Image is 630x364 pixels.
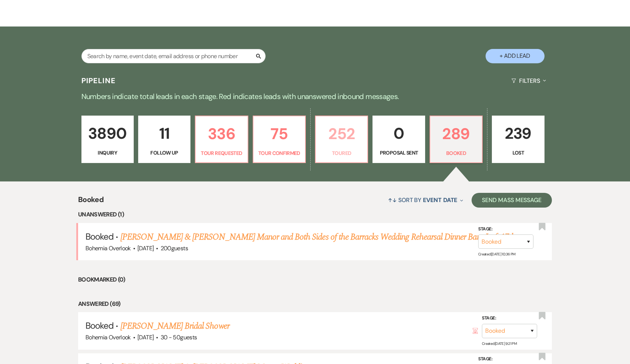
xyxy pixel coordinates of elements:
span: Event Date [423,196,457,204]
a: 289Booked [430,116,483,163]
p: 289 [435,121,477,146]
p: Lost [497,149,539,157]
span: Booked [85,320,113,331]
li: Unanswered (1) [78,210,552,219]
p: Follow Up [143,149,186,157]
p: 11 [143,121,186,146]
label: Stage: [482,314,537,322]
p: 239 [497,121,539,146]
a: 75Tour Confirmed [253,116,306,163]
p: 0 [377,121,420,146]
span: Created: [DATE] 9:21 PM [482,341,517,346]
a: 239Lost [492,116,544,163]
button: Filters [508,71,549,91]
a: 11Follow Up [138,116,190,163]
span: ↑↓ [388,196,397,204]
p: Toured [320,149,363,157]
li: Answered (69) [78,299,552,309]
a: 252Toured [315,116,368,163]
a: [PERSON_NAME] & [PERSON_NAME] Manor and Both Sides of the Barracks Wedding Rehearsal Dinner Barn ... [120,230,515,244]
p: Booked [435,149,477,157]
span: Bohemia Overlook [85,333,131,341]
span: 200 guests [161,244,188,252]
span: 30 - 50 guests [161,333,197,341]
span: [DATE] [137,244,154,252]
p: 3890 [86,121,129,146]
p: Inquiry [86,149,129,157]
span: Bohemia Overlook [85,244,131,252]
li: Bookmarked (0) [78,275,552,285]
p: Proposal Sent [377,149,420,157]
span: Booked [78,194,104,210]
a: [PERSON_NAME] Bridal Shower [120,319,230,333]
label: Stage: [478,225,533,233]
button: Send Mass Message [472,193,552,208]
p: 75 [258,121,301,146]
p: 336 [200,121,243,146]
span: Booked [85,231,113,242]
a: 0Proposal Sent [372,116,425,163]
input: Search by name, event date, email address or phone number [81,49,266,63]
a: 3890Inquiry [81,116,134,163]
p: Tour Requested [200,149,243,157]
p: Tour Confirmed [258,149,301,157]
p: 252 [320,121,363,146]
span: Created: [DATE] 10:36 PM [478,252,515,257]
label: Stage: [478,355,533,363]
button: Sort By Event Date [385,190,466,210]
span: [DATE] [137,333,154,341]
a: 336Tour Requested [195,116,248,163]
p: Numbers indicate total leads in each stage. Red indicates leads with unanswered inbound messages. [50,91,580,102]
button: + Add Lead [486,49,545,63]
h3: Pipeline [81,75,116,86]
